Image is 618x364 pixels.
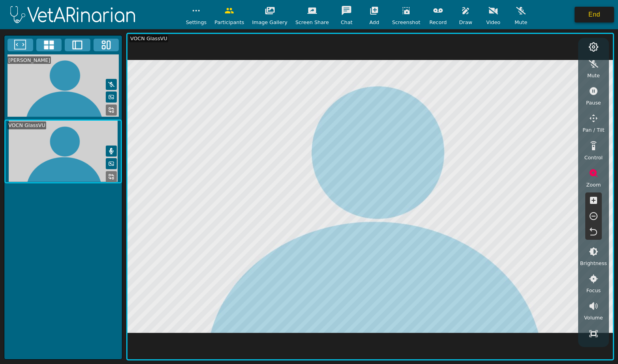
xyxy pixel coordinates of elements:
[586,287,601,294] span: Focus
[586,99,601,106] span: Pause
[214,19,244,26] span: Participants
[36,39,62,51] button: 4x4
[106,105,117,116] button: Replace Feed
[4,4,142,26] img: logoWhite.png
[7,39,33,51] button: Fullscreen
[575,7,614,22] button: End
[94,39,119,51] button: Three Window Medium
[587,72,600,79] span: Mute
[7,121,46,129] div: VOCN GlassVU
[129,35,168,42] div: VOCN GlassVU
[7,56,51,64] div: [PERSON_NAME]
[586,181,601,189] span: Zoom
[584,314,603,321] span: Volume
[515,19,527,26] span: Mute
[65,39,90,51] button: Two Window Medium
[106,146,117,157] button: Mute
[186,19,207,26] span: Settings
[580,342,607,349] span: Resolution
[341,19,352,26] span: Chat
[429,19,447,26] span: Record
[486,19,500,26] span: Video
[106,171,117,182] button: Replace Feed
[106,158,117,169] button: Picture in Picture
[106,79,117,90] button: Mute
[252,19,288,26] span: Image Gallery
[106,91,117,103] button: Picture in Picture
[459,19,472,26] span: Draw
[580,259,607,267] span: Brightness
[295,19,329,26] span: Screen Share
[392,19,420,26] span: Screenshot
[369,19,379,26] span: Add
[582,126,604,134] span: Pan / Tilt
[584,154,603,161] span: Control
